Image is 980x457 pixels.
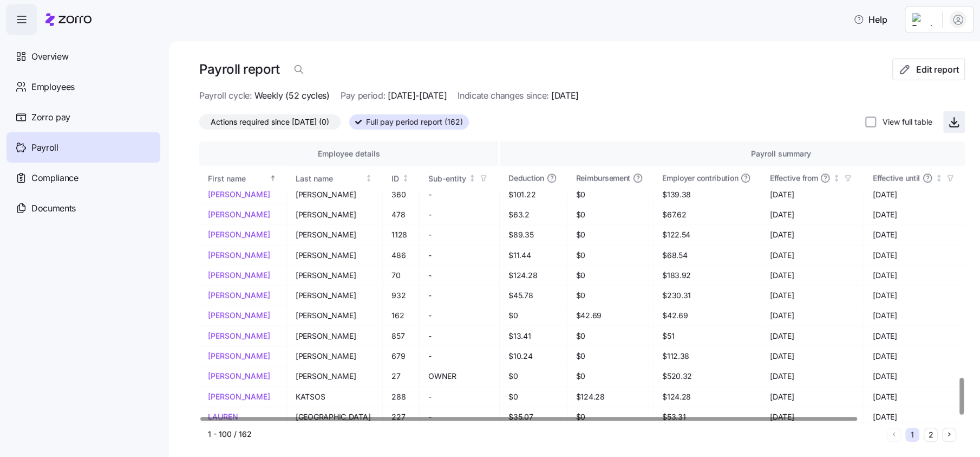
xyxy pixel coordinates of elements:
[428,310,491,321] span: -
[199,89,252,102] span: Payroll cycle:
[383,166,420,191] th: IDNot sorted
[391,189,410,200] span: 360
[428,189,491,200] span: -
[508,270,558,281] span: $124.28
[296,351,374,362] span: [PERSON_NAME]
[576,290,644,301] span: $0
[208,290,278,301] a: [PERSON_NAME]
[576,391,644,402] span: $124.28
[208,148,489,160] div: Employee details
[508,391,558,402] span: $0
[576,173,630,184] span: Reimbursement
[391,209,410,220] span: 478
[833,175,840,182] div: Not sorted
[662,310,752,321] span: $42.69
[296,209,374,220] span: [PERSON_NAME]
[912,13,933,26] img: Employer logo
[508,209,558,220] span: $63.2
[391,250,410,261] span: 486
[576,351,644,362] span: $0
[391,331,410,342] span: 857
[391,173,400,185] div: ID
[576,189,644,200] span: $0
[873,173,920,184] span: Effective until
[31,111,70,124] span: Zorro pay
[391,371,410,382] span: 27
[208,270,278,281] a: [PERSON_NAME]
[845,9,896,30] button: Help
[905,428,919,442] button: 1
[770,209,855,220] span: [DATE]
[31,80,75,94] span: Employees
[873,270,957,281] span: [DATE]
[199,61,279,78] h1: Payroll report
[296,310,374,321] span: [PERSON_NAME]
[873,310,957,321] span: [DATE]
[428,351,491,362] span: -
[873,250,957,261] span: [DATE]
[662,173,738,184] span: Employer contribution
[296,173,363,185] div: Last name
[428,411,491,422] span: -
[576,310,644,321] span: $42.69
[876,117,932,127] label: View full table
[341,89,386,102] span: Pay period:
[916,63,958,76] span: Edit report
[770,310,855,321] span: [DATE]
[208,250,278,261] a: [PERSON_NAME]
[296,189,374,200] span: [PERSON_NAME]
[662,229,752,240] span: $122.54
[31,171,79,185] span: Compliance
[269,175,277,182] div: Sorted ascending
[873,229,957,240] span: [DATE]
[208,209,278,220] a: [PERSON_NAME]
[873,189,957,200] span: [DATE]
[468,175,476,182] div: Not sorted
[873,290,957,301] span: [DATE]
[391,411,410,422] span: 227
[420,166,500,191] th: Sub-entityNot sorted
[662,411,752,422] span: $53.31
[873,331,957,342] span: [DATE]
[508,290,558,301] span: $45.78
[428,270,491,281] span: -
[662,371,752,382] span: $520.32
[662,391,752,402] span: $124.28
[6,72,160,102] a: Employees
[199,166,287,191] th: First nameSorted ascending
[296,411,374,422] span: [GEOGRAPHIC_DATA]
[296,229,374,240] span: [PERSON_NAME]
[402,175,409,182] div: Not sorted
[576,411,644,422] span: $0
[508,411,558,422] span: $35.07
[873,371,957,382] span: [DATE]
[662,250,752,261] span: $68.54
[391,270,410,281] span: 70
[428,229,491,240] span: -
[296,290,374,301] span: [PERSON_NAME]
[208,189,278,200] a: [PERSON_NAME]
[770,411,855,422] span: [DATE]
[508,229,558,240] span: $89.35
[208,371,278,382] a: [PERSON_NAME]
[208,351,278,362] a: [PERSON_NAME]
[428,250,491,261] span: -
[508,371,558,382] span: $0
[873,391,957,402] span: [DATE]
[924,428,938,442] button: 2
[391,290,410,301] span: 932
[770,173,818,184] span: Effective from
[576,371,644,382] span: $0
[662,290,752,301] span: $230.31
[31,202,76,215] span: Documents
[942,428,956,442] button: Next page
[576,250,644,261] span: $0
[576,229,644,240] span: $0
[428,209,491,220] span: -
[428,290,491,301] span: -
[296,250,374,261] span: [PERSON_NAME]
[873,411,957,422] span: [DATE]
[208,429,883,440] div: 1 - 100 / 162
[864,166,966,191] th: Effective untilNot sorted
[31,141,58,155] span: Payroll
